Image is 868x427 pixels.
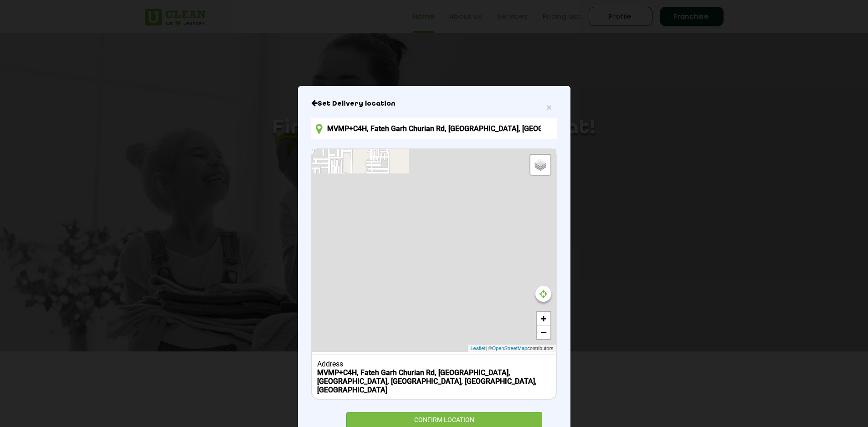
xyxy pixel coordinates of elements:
input: Enter location [311,118,556,139]
a: Zoom in [537,312,550,325]
a: Layers [530,155,550,175]
span: × [546,102,552,112]
a: Leaflet [470,345,485,352]
button: Close [546,102,552,112]
h6: Close [311,99,556,108]
a: Zoom out [537,325,550,339]
a: OpenStreetMap [492,345,527,352]
div: Address [317,360,551,368]
div: | © contributors [468,345,555,352]
b: MVMP+C4H, Fateh Garh Churian Rd, [GEOGRAPHIC_DATA], [GEOGRAPHIC_DATA], [GEOGRAPHIC_DATA], [GEOGRA... [317,368,537,394]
